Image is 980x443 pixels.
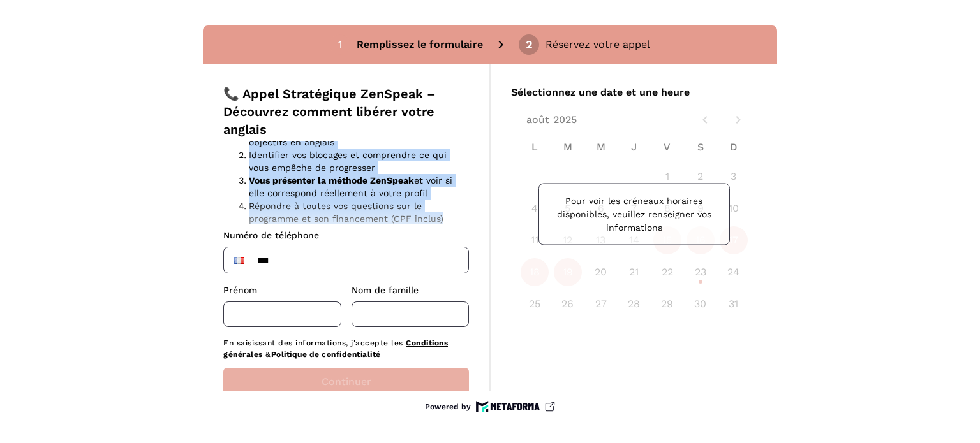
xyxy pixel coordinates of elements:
[249,149,465,174] li: Identifier vos blocages et comprendre ce qui vous empêche de progresser
[526,39,533,50] div: 2
[265,350,271,359] span: &
[425,401,555,412] a: Powered by
[223,285,257,295] span: Prénom
[223,230,319,240] span: Numéro de téléphone
[357,37,483,52] p: Remplissez le formulaire
[223,85,469,138] p: 📞 Appel Stratégique ZenSpeak – Découvrez comment libérer votre anglais
[549,194,719,235] p: Pour voir les créneaux horaires disponibles, veuillez renseigner vos informations
[223,337,469,360] p: En saisissant des informations, j'accepte les
[511,85,757,100] p: Sélectionnez une date et une heure
[546,37,650,52] p: Réservez votre appel
[226,250,252,270] div: France: + 33
[425,402,471,412] p: Powered by
[249,174,465,200] li: et voir si elle correspond réellement à votre profil
[249,175,414,185] strong: Vous présenter la méthode ZenSpeak
[271,350,381,359] a: Politique de confidentialité
[352,285,419,295] span: Nom de famille
[338,39,342,50] div: 1
[249,200,465,225] li: Répondre à toutes vos questions sur le programme et son financement (CPF inclus)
